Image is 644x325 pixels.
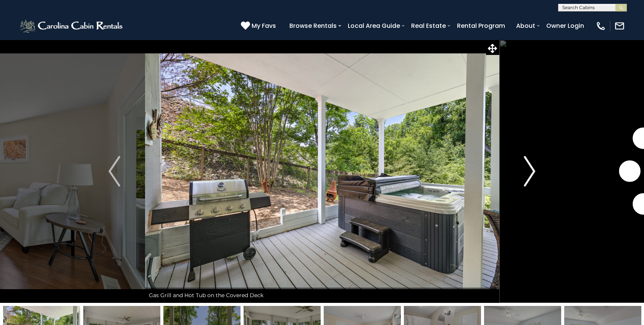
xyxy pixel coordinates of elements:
[453,19,509,32] a: Rental Program
[145,288,499,303] div: Gas Grill and Hot Tub on the Covered Deck
[19,18,125,34] img: White-1-2.png
[542,19,588,32] a: Owner Login
[252,21,276,31] span: My Favs
[241,21,278,31] a: My Favs
[524,156,535,187] img: arrow
[512,19,539,32] a: About
[407,19,450,32] a: Real Estate
[499,40,560,303] button: Next
[614,21,625,31] img: mail-regular-white.png
[344,19,404,32] a: Local Area Guide
[596,21,606,31] img: phone-regular-white.png
[84,40,145,303] button: Previous
[286,19,341,32] a: Browse Rentals
[108,156,120,187] img: arrow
